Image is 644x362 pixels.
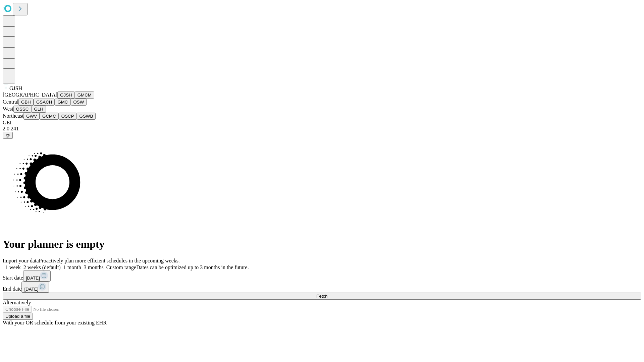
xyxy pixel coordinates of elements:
[5,264,21,270] span: 1 week
[26,276,40,281] span: [DATE]
[136,264,249,270] span: Dates can be optimized up to 3 months in the future.
[3,238,641,250] h1: Your planner is empty
[106,264,136,270] span: Custom range
[63,264,81,270] span: 1 month
[59,113,77,120] button: OSCP
[55,99,70,106] button: GMC
[3,106,13,112] span: West
[3,92,57,98] span: [GEOGRAPHIC_DATA]
[23,113,40,120] button: GWV
[18,99,34,106] button: GBH
[3,300,31,305] span: Alternatively
[3,313,33,320] button: Upload a file
[71,99,87,106] button: OSW
[23,270,51,282] button: [DATE]
[3,270,641,282] div: Start date
[57,92,75,99] button: GJSH
[23,264,61,270] span: 2 weeks (default)
[77,113,96,120] button: GSWB
[31,106,46,113] button: GLH
[3,126,641,132] div: 2.0.241
[3,132,13,139] button: @
[84,264,104,270] span: 3 months
[9,85,22,91] span: GJSH
[316,294,327,299] span: Fetch
[21,282,49,293] button: [DATE]
[3,320,107,325] span: With your OR schedule from your existing EHR
[24,287,38,292] span: [DATE]
[40,113,59,120] button: GCMC
[34,99,55,106] button: GSACH
[13,106,32,113] button: OSSC
[3,113,23,119] span: Northeast
[5,133,10,138] span: @
[3,282,641,293] div: End date
[39,258,180,263] span: Proactively plan more efficient schedules in the upcoming weeks.
[3,258,39,263] span: Import your data
[3,293,641,300] button: Fetch
[3,120,641,126] div: GEI
[75,92,94,99] button: GMCM
[3,99,18,105] span: Central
